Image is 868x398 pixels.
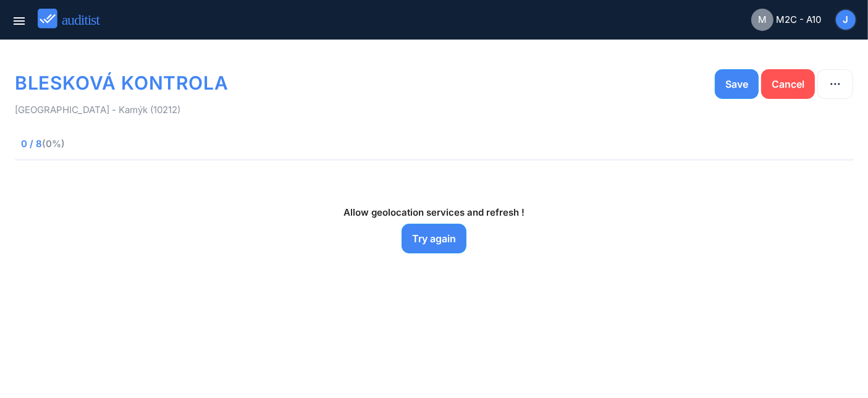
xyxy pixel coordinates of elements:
span: (0%) [42,138,65,150]
img: auditist_logo_new.svg [38,9,111,29]
p: [GEOGRAPHIC_DATA] - Kamýk (10212) [15,104,853,116]
div: Save [725,77,748,91]
span: 0 / 8 [21,137,237,151]
button: Cancel [761,69,815,99]
button: J [835,9,857,31]
button: Try again [402,224,466,253]
div: Cancel [772,77,804,91]
i: menu [12,14,27,28]
span: J [843,13,849,27]
h1: BLESKOVÁ KONTROLA [15,67,518,99]
button: Save [715,69,759,99]
div: Try again [412,231,456,246]
span: M [758,13,767,27]
span: M2C - A10 [776,13,821,27]
h1: Allow geolocation services and refresh ! [343,206,525,220]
